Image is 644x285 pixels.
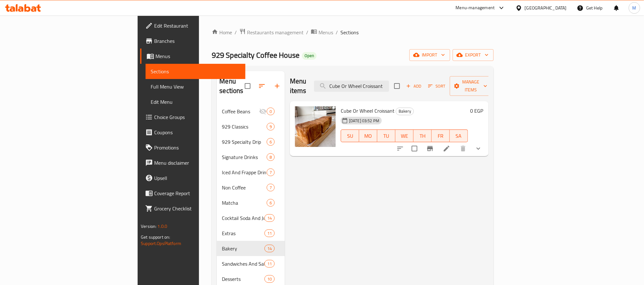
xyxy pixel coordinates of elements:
[222,214,264,222] div: Cocktail Soda And Juice
[341,129,359,142] button: SU
[222,245,264,252] div: Bakery
[267,154,274,160] span: 8
[222,260,264,268] span: Sandwiches And Salads
[377,129,395,142] button: TU
[450,129,468,142] button: SA
[154,22,240,30] span: Edit Restaurant
[267,138,275,146] div: items
[146,94,245,109] a: Edit Menu
[267,185,274,191] span: 7
[302,52,317,60] div: Open
[452,131,465,141] span: SA
[475,145,482,152] svg: Show Choices
[217,256,285,271] div: Sandwiches And Salads11
[525,4,567,11] div: [GEOGRAPHIC_DATA]
[158,222,168,230] span: 1.0.0
[427,81,447,91] button: Sort
[267,169,275,176] div: items
[267,124,274,130] span: 9
[450,76,492,96] button: Manage items
[267,184,275,191] div: items
[267,153,275,161] div: items
[633,4,636,11] span: M
[264,260,275,268] div: items
[265,246,274,252] span: 14
[146,79,245,94] a: Full Menu View
[405,83,422,90] span: Add
[409,49,450,61] button: import
[259,108,267,115] svg: Inactive section
[151,98,240,106] span: Edit Menu
[140,109,245,125] a: Choice Groups
[267,108,275,115] div: items
[306,29,308,36] li: /
[140,33,245,49] a: Branches
[416,131,429,141] span: TH
[141,233,170,241] span: Get support on:
[254,78,270,94] span: Sort sections
[154,113,240,121] span: Choice Groups
[217,165,285,180] div: Iced And Frappe Drinks7
[212,48,299,62] span: 929 Specialty Coffee House
[154,189,240,197] span: Coverage Report
[141,239,181,248] a: Support.OpsPlatform
[146,64,245,79] a: Sections
[155,52,240,60] span: Menus
[414,129,432,142] button: TH
[470,106,483,115] h6: 0 EGP
[265,261,274,267] span: 11
[396,108,414,115] div: Bakery
[222,184,266,191] span: Non Coffee
[456,141,471,156] button: delete
[222,138,266,146] span: 929 Specialty Drip
[265,276,274,282] span: 10
[408,142,421,155] span: Select to update
[222,108,259,115] span: Coffee Beans
[295,106,336,147] img: Cube Or Wheel Croissant
[222,153,266,161] span: Signature Drinks
[264,245,275,252] div: items
[267,109,274,115] span: 0
[341,106,394,116] span: Cube Or Wheel Croissant
[290,76,306,96] h2: Menu items
[140,125,245,140] a: Coupons
[151,83,240,90] span: Full Menu View
[140,170,245,186] a: Upsell
[362,131,375,141] span: MO
[241,79,254,93] span: Select all sections
[264,229,275,237] div: items
[141,222,156,230] span: Version:
[264,275,275,283] div: items
[344,131,357,141] span: SU
[265,230,274,236] span: 11
[154,129,240,136] span: Coupons
[359,129,377,142] button: MO
[217,195,285,210] div: Matcha6
[346,118,382,124] span: [DATE] 03:52 PM
[217,226,285,241] div: Extras11
[217,210,285,226] div: Cocktail Soda And Juice14
[453,49,494,61] button: export
[217,149,285,165] div: Signature Drinks8
[140,18,245,33] a: Edit Restaurant
[458,51,489,59] span: export
[140,186,245,201] a: Coverage Report
[222,169,266,176] span: Iced And Frappe Drinks
[217,180,285,195] div: Non Coffee7
[222,199,266,207] span: Matcha
[140,140,245,155] a: Promotions
[222,229,264,237] span: Extras
[264,214,275,222] div: items
[154,174,240,182] span: Upsell
[267,123,275,130] div: items
[422,141,438,156] button: Branch-specific-item
[267,169,274,176] span: 7
[222,275,264,283] span: Desserts
[154,159,240,167] span: Menu disclaimer
[217,119,285,134] div: 929 Classics9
